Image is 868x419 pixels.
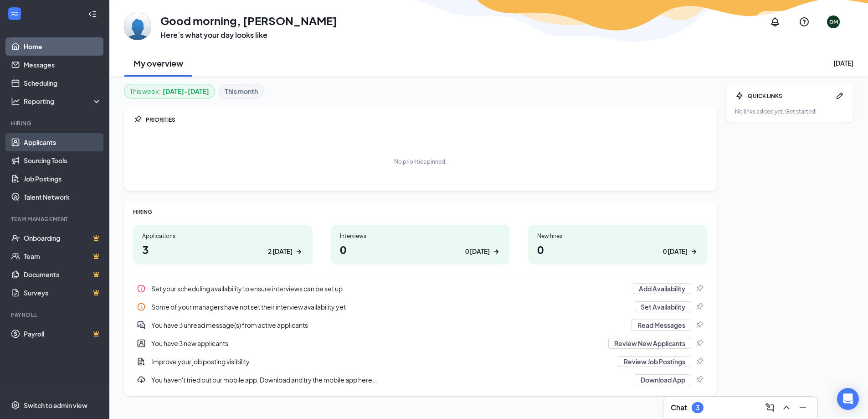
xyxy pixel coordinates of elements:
a: PayrollCrown [24,325,102,343]
button: Review Job Postings [618,356,691,367]
b: This month [225,86,258,96]
div: 3 [696,404,699,412]
div: Improve your job posting visibility [151,357,612,366]
a: InfoSet your scheduling availability to ensure interviews can be set upAdd AvailabilityPin [133,279,708,298]
h1: 3 [142,242,303,257]
svg: ComposeMessage [765,402,776,413]
svg: Pin [695,302,704,311]
button: ComposeMessage [763,400,777,415]
img: Danielle Mikawa [124,13,151,40]
a: Home [24,37,102,56]
h3: Chat [671,403,687,413]
a: DocumentAddImprove your job posting visibilityReview Job PostingsPin [133,352,708,371]
h1: Good morning, [PERSON_NAME] [160,13,337,28]
div: QUICK LINKS [748,92,832,100]
button: ChevronUp [779,400,794,415]
svg: Pen [835,91,844,100]
svg: Pin [695,321,704,330]
svg: ChevronUp [781,402,792,413]
div: You have 3 unread message(s) from active applicants [133,316,708,334]
a: Talent Network [24,188,102,206]
svg: QuestionInfo [799,16,810,27]
svg: Settings [11,401,20,410]
div: You have 3 unread message(s) from active applicants [151,321,626,330]
a: New hires00 [DATE]ArrowRight [528,225,708,264]
div: Open Intercom Messenger [837,388,859,410]
div: New hires [537,232,699,240]
a: InfoSome of your managers have not set their interview availability yetSet AvailabilityPin [133,298,708,316]
div: You haven't tried out our mobile app. Download and try the mobile app here... [133,371,708,389]
svg: DocumentAdd [137,357,146,366]
a: DownloadYou haven't tried out our mobile app. Download and try the mobile app here...Download AppPin [133,371,708,389]
div: 2 [DATE] [268,247,293,256]
div: You haven't tried out our mobile app. Download and try the mobile app here... [151,375,629,384]
a: Interviews00 [DATE]ArrowRight [331,225,510,264]
svg: Info [137,302,146,311]
button: Read Messages [632,320,691,331]
svg: Pin [695,339,704,348]
a: Applications32 [DATE]ArrowRight [133,225,313,264]
a: DoubleChatActiveYou have 3 unread message(s) from active applicantsRead MessagesPin [133,316,708,334]
svg: WorkstreamLogo [10,9,19,18]
div: Reporting [24,97,102,106]
svg: Pin [695,375,704,384]
a: Applicants [24,133,102,151]
div: Payroll [11,311,100,319]
svg: Notifications [770,16,781,27]
a: UserEntityYou have 3 new applicantsReview New ApplicantsPin [133,334,708,352]
svg: Pin [133,115,142,124]
svg: UserEntity [137,339,146,348]
button: Minimize [796,400,810,415]
div: Set your scheduling availability to ensure interviews can be set up [133,279,708,298]
div: This week : [130,86,209,96]
svg: Pin [695,357,704,366]
button: Review New Applicants [608,338,691,349]
a: SurveysCrown [24,284,102,302]
h1: 0 [340,242,501,257]
button: Download App [635,374,691,385]
h1: 0 [537,242,699,257]
b: [DATE] - [DATE] [163,86,209,96]
div: No links added yet. Get started! [735,108,844,115]
a: OnboardingCrown [24,229,102,247]
div: Hiring [11,119,100,127]
button: Set Availability [635,301,691,312]
div: DM [829,18,838,26]
svg: ArrowRight [689,247,699,256]
div: Interviews [340,232,501,240]
div: You have 3 new applicants [133,334,708,352]
div: Set your scheduling availability to ensure interviews can be set up [151,284,627,293]
a: Messages [24,56,102,74]
div: HIRING [133,208,708,216]
a: Scheduling [24,74,102,92]
div: Some of your managers have not set their interview availability yet [151,302,629,311]
div: You have 3 new applicants [151,339,603,348]
div: 0 [DATE] [465,247,490,256]
h3: Here’s what your day looks like [160,30,337,40]
div: 0 [DATE] [663,247,688,256]
div: PRIORITIES [146,116,708,124]
div: Switch to admin view [24,401,87,410]
svg: Bolt [735,91,744,100]
div: Applications [142,232,303,240]
a: Job Postings [24,170,102,188]
div: [DATE] [833,58,853,67]
button: Add Availability [633,283,691,294]
svg: ArrowRight [294,247,303,256]
a: TeamCrown [24,247,102,265]
div: Improve your job posting visibility [133,352,708,371]
a: DocumentsCrown [24,265,102,284]
div: Team Management [11,215,100,223]
svg: DoubleChatActive [137,321,146,330]
svg: Info [137,284,146,293]
a: Sourcing Tools [24,151,102,170]
div: Some of your managers have not set their interview availability yet [133,298,708,316]
svg: Download [137,375,146,384]
h2: My overview [134,57,183,69]
svg: Analysis [11,97,20,106]
div: No priorities pinned. [394,158,447,166]
svg: Collapse [88,10,97,19]
svg: Pin [695,284,704,293]
svg: ArrowRight [492,247,501,256]
svg: Minimize [797,402,808,413]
